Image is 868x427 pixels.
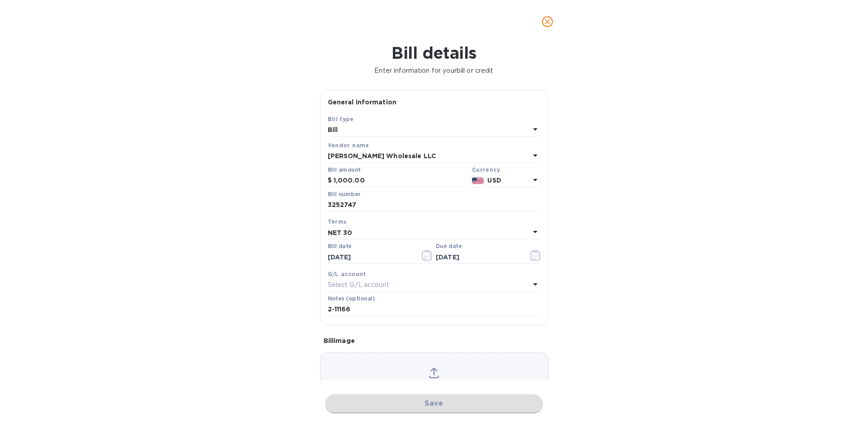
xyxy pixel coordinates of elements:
p: Select G/L account [328,280,389,290]
label: Due date [436,244,462,249]
b: Vendor name [328,142,369,149]
b: Terms [328,218,347,225]
b: Bill [328,126,338,133]
input: $ Enter bill amount [334,174,468,188]
b: Currency [472,166,500,173]
p: Bill image [324,336,545,345]
b: NET 30 [328,229,353,236]
label: Bill date [328,244,352,249]
b: General information [328,99,397,106]
label: Bill amount [328,167,360,173]
b: [PERSON_NAME] Wholesale LLC [328,152,436,160]
img: USD [472,178,484,184]
b: Bill type [328,116,354,122]
p: Enter information for your bill or credit [7,66,861,75]
label: Bill number [328,192,360,197]
label: Notes (optional) [328,296,375,301]
b: USD [487,177,501,184]
input: Enter notes [328,303,541,316]
b: G/L account [328,271,366,277]
button: close [537,11,558,33]
div: $ [328,174,334,188]
input: Due date [436,250,521,264]
input: Enter bill number [328,198,541,212]
input: Select date [328,250,413,264]
h1: Bill details [7,43,861,62]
